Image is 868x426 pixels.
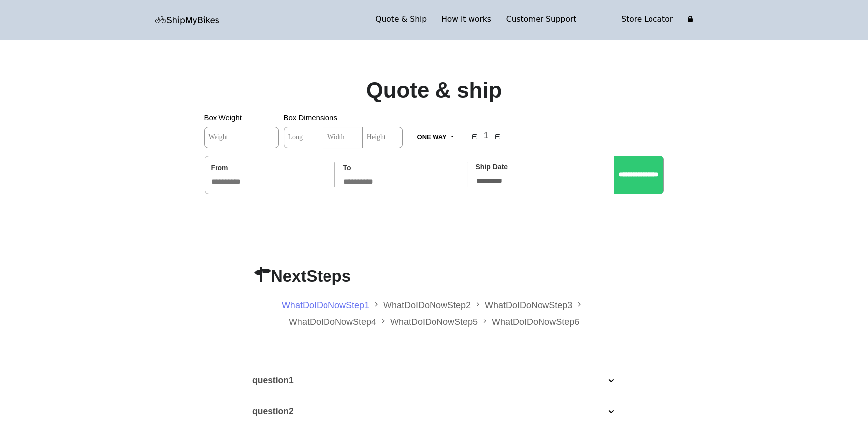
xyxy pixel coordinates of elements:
[383,296,485,313] li: WhatDoIDoNowStep2
[282,300,369,310] a: WhatDoIDoNowStep1
[327,134,344,141] span: Width
[211,162,228,174] label: From
[366,77,502,104] h1: Quote & ship
[367,134,386,141] span: Height
[368,13,434,27] a: Quote & Ship
[614,13,680,27] a: Store Locator
[481,128,491,141] h4: 1
[343,162,351,174] label: To
[252,404,294,420] p: question2
[476,161,508,173] label: Ship Date
[288,134,303,141] span: Long
[289,313,390,330] li: WhatDoIDoNowStep4
[155,16,220,25] img: letsbox
[323,127,362,148] input: Width
[492,313,579,330] li: WhatDoIDoNowStep6
[204,111,284,156] div: Box Weight
[362,127,403,148] input: Height
[434,13,499,27] a: How it works
[390,313,492,330] li: WhatDoIDoNowStep5
[204,127,279,148] input: Weight
[255,266,613,293] h2: NextSteps
[499,13,584,27] a: Customer Support
[252,373,294,389] p: question1
[284,111,403,156] div: Box Dimensions
[485,296,586,313] li: WhatDoIDoNowStep3
[284,127,324,148] input: Long
[209,134,228,141] span: Weight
